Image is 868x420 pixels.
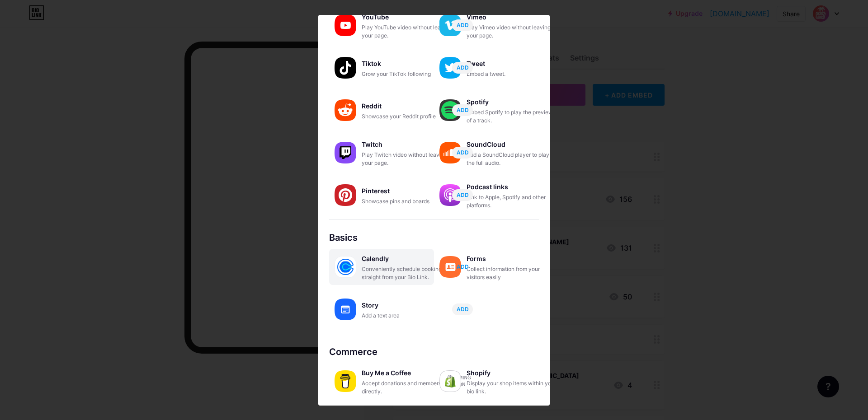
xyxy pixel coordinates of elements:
[335,57,356,79] img: tiktok
[439,370,461,392] img: shopify
[329,231,539,244] div: Basics
[452,62,473,74] button: ADD
[457,106,469,114] span: ADD
[439,99,461,121] img: spotify
[329,345,539,359] div: Commerce
[467,11,557,23] div: Vimeo
[439,14,461,36] img: vimeo
[362,11,452,23] div: YouTube
[335,142,356,163] img: twitch
[452,303,473,315] button: ADD
[457,191,469,199] span: ADD
[452,189,473,201] button: ADD
[335,99,356,121] img: reddit
[467,265,557,281] div: Collect information from your visitors easily
[362,379,452,396] div: Accept donations and memberships directly.
[362,23,452,40] div: Play YouTube video without leaving your page.
[362,265,452,281] div: Conveniently schedule bookings straight from your Bio Link.
[457,21,469,29] span: ADD
[335,299,356,320] img: story
[457,305,469,313] span: ADD
[467,23,557,40] div: Play Vimeo video without leaving your page.
[467,96,557,108] div: Spotify
[362,197,452,205] div: Showcase pins and boards
[467,181,557,193] div: Podcast links
[439,57,461,79] img: twitter
[467,379,557,396] div: Display your shop items within your bio link.
[362,151,452,167] div: Play Twitch video without leaving your page.
[467,138,557,151] div: SoundCloud
[452,261,473,273] button: ADD
[362,70,452,78] div: Grow your TikTok following
[467,367,557,379] div: Shopify
[467,151,557,167] div: Add a SoundCloud player to play the full audio.
[335,14,356,36] img: youtube
[362,185,452,197] div: Pinterest
[362,57,452,70] div: Tiktok
[362,138,452,151] div: Twitch
[362,252,452,265] div: Calendly
[362,367,452,379] div: Buy Me a Coffee
[467,57,557,70] div: Tweet
[457,64,469,71] span: ADD
[467,108,557,125] div: Embed Spotify to play the preview of a track.
[467,252,557,265] div: Forms
[452,147,473,159] button: ADD
[335,184,356,206] img: pinterest
[452,104,473,116] button: ADD
[439,142,461,163] img: soundcloud
[362,312,452,320] div: Add a text area
[362,100,452,112] div: Reddit
[362,299,452,312] div: Story
[335,256,356,278] img: calendly
[439,256,461,278] img: forms
[457,149,469,156] span: ADD
[457,263,469,271] span: ADD
[335,370,356,392] img: buymeacoffee
[467,193,557,210] div: Link to Apple, Spotify and other platforms.
[362,112,452,121] div: Showcase your Reddit profile
[439,184,461,206] img: podcastlinks
[467,70,557,78] div: Embed a tweet.
[452,19,473,31] button: ADD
